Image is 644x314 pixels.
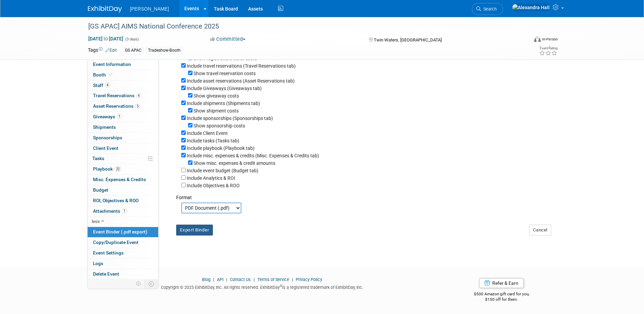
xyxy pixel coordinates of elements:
span: less [92,219,100,224]
img: Format-Inperson.png [534,36,541,42]
i: Booth reservation complete [109,73,112,76]
a: Event Binder (.pdf export) [88,227,158,237]
span: Booth [93,72,114,77]
a: API [217,277,223,282]
span: to [103,36,109,41]
label: Include Giveaways (Giveaways tab) [187,86,262,91]
span: Staff [93,83,110,88]
label: Show registration/ticket costs [194,56,257,61]
span: Twin Waters, [GEOGRAPHIC_DATA] [374,37,442,42]
label: Include misc. expenses & credits (Misc. Expenses & Credits tab) [187,153,319,158]
span: Delete Event [93,271,119,277]
span: (3 days) [125,37,139,41]
span: Copy/Duplicate Event [93,240,139,245]
sup: ® [280,284,282,288]
a: Staff4 [88,81,158,91]
label: Include tasks (Tasks tab) [187,138,239,143]
div: Copyright © 2025 ExhibitDay, Inc. All rights reserved. ExhibitDay is a registered trademark of Ex... [88,283,437,291]
span: Search [481,6,497,12]
span: [PERSON_NAME] [130,6,169,12]
a: Contact Us [230,277,251,282]
label: Include Objectives & ROO [187,183,240,188]
span: Event Settings [93,250,124,256]
label: Include shipments (Shipments tab) [187,101,260,106]
label: Show giveaway costs [194,93,239,99]
a: Delete Event [88,269,158,279]
a: Giveaways1 [88,112,158,122]
label: Include sponsorships (Sponsorships tab) [187,116,273,121]
div: $150 off for them. [447,297,556,302]
a: Budget [88,185,158,195]
span: | [290,277,295,282]
a: Search [472,3,503,15]
a: Blog [202,277,210,282]
label: Include event budget (Budget tab) [187,168,258,173]
label: Show sponsorship costs [194,123,245,128]
label: Show shipment costs [194,108,239,114]
label: Show misc. expenses & credit amounts [194,160,275,166]
img: ExhibitDay [88,6,122,13]
span: | [211,277,216,282]
label: Include playbook (Playbook tab) [187,145,255,151]
span: Shipments [93,124,116,130]
span: Tasks [92,156,104,161]
a: Booth [88,70,158,80]
span: Travel Reservations [93,93,141,98]
td: Toggle Event Tabs [144,279,158,288]
span: Misc. Expenses & Credits [93,177,146,182]
label: Include Analytics & ROI [187,175,235,181]
span: Asset Reservations [93,103,140,109]
span: Sponsorships [93,135,122,140]
label: Include asset reservations (Asset Reservations tab) [187,78,295,84]
a: Edit [106,48,117,53]
a: Travel Reservations4 [88,91,158,101]
a: less [88,216,158,227]
a: ROI, Objectives & ROO [88,196,158,206]
span: 1 [122,208,127,213]
div: $500 Amazon gift card for you, [447,287,556,302]
a: Playbook22 [88,164,158,174]
label: Show travel reservation costs [194,71,256,76]
span: 4 [136,93,141,98]
a: Misc. Expenses & Credits [88,175,158,185]
a: Event Settings [88,248,158,258]
span: ROI, Objectives & ROO [93,198,139,203]
button: Committed [208,36,248,43]
span: Logs [93,261,103,266]
span: [DATE] [DATE] [88,36,124,42]
span: | [224,277,229,282]
div: Format [176,189,551,201]
button: Cancel [529,225,551,235]
label: Include Client Event [187,130,228,136]
a: Client Event [88,143,158,154]
a: Copy/Duplicate Event [88,238,158,248]
button: Export Binder [176,225,213,235]
a: Event Information [88,59,158,70]
span: 5 [135,104,140,109]
a: Shipments [88,122,158,133]
span: Client Event [93,145,118,151]
div: [GS APAC] AIMS National Conference 2025 [86,20,518,33]
span: 4 [105,83,110,88]
span: Event Binder (.pdf export) [93,229,147,234]
a: Terms of Service [257,277,289,282]
span: Giveaways [93,114,122,119]
span: Playbook [93,166,121,172]
div: Event Rating [539,47,557,50]
a: Sponsorships [88,133,158,143]
a: Logs [88,259,158,269]
a: Attachments1 [88,206,158,216]
a: Tasks [88,154,158,164]
div: Event Format [488,35,558,46]
div: In-Person [542,37,558,42]
div: GS APAC [123,47,144,54]
span: Attachments [93,208,127,214]
a: Privacy Policy [296,277,322,282]
label: Include travel reservations (Travel Reservations tab) [187,63,296,69]
div: Tradeshow-Booth [146,47,183,54]
span: 22 [114,167,121,172]
td: Personalize Event Tab Strip [133,279,145,288]
a: Refer & Earn [479,278,524,288]
span: Budget [93,187,108,193]
img: Alexandra Hall [512,4,550,11]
